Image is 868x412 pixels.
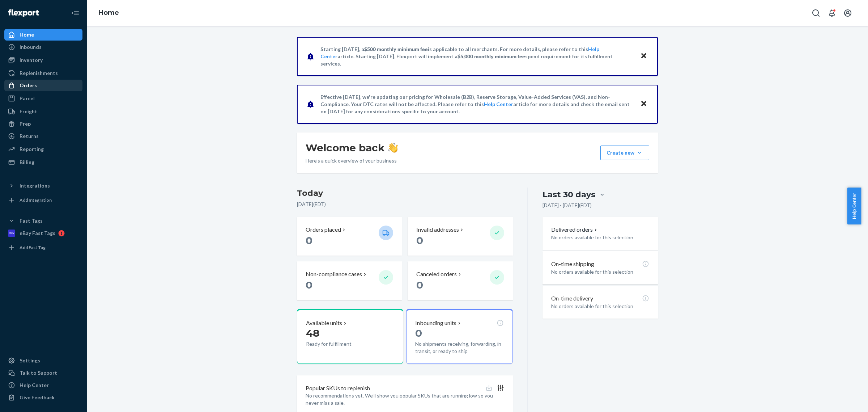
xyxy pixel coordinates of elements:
p: Starting [DATE], a is applicable to all merchants. For more details, please refer to this article... [320,46,633,67]
p: Canceled orders [416,270,457,278]
h3: Today [297,188,513,199]
span: 48 [306,327,319,339]
p: [DATE] - [DATE] ( EDT ) [542,202,592,209]
button: Close Navigation [68,6,82,20]
img: hand-wave emoji [388,143,398,153]
span: 0 [306,279,312,291]
button: Available units48Ready for fulfillment [297,309,403,364]
p: On-time delivery [551,294,593,303]
a: Freight [4,106,82,117]
p: No orders available for this selection [551,268,649,276]
div: Last 30 days [542,189,595,200]
a: Help Center [4,379,82,391]
h1: Welcome back [306,141,398,154]
ol: breadcrumbs [93,3,125,24]
button: Integrations [4,180,82,192]
div: Fast Tags [20,217,43,224]
div: Billing [20,159,34,166]
div: Integrations [20,182,50,189]
button: Help Center [847,188,861,224]
div: Prep [20,120,31,127]
span: 0 [306,234,312,247]
div: Replenishments [20,70,58,77]
button: Open Search Box [809,6,823,20]
a: Talk to Support [4,367,82,379]
p: Orders placed [306,226,341,234]
button: Give Feedback [4,392,82,403]
p: No orders available for this selection [551,234,649,241]
span: $500 monthly minimum fee [364,46,428,52]
button: Create new [600,146,649,160]
p: No recommendations yet. We’ll show you popular SKUs that are running low so you never miss a sale. [306,392,504,407]
button: Orders placed 0 [297,217,402,256]
a: Returns [4,130,82,142]
div: Freight [20,108,37,115]
p: Non-compliance cases [306,270,362,278]
div: Reporting [20,146,44,153]
p: No orders available for this selection [551,303,649,310]
a: Reporting [4,143,82,155]
p: Invalid addresses [416,226,459,234]
div: Help Center [20,382,49,389]
img: Flexport logo [8,9,39,17]
button: Inbounding units0No shipments receiving, forwarding, in transit, or ready to ship [406,309,512,364]
p: No shipments receiving, forwarding, in transit, or ready to ship [415,340,503,355]
div: Add Fast Tag [20,244,46,251]
p: Ready for fulfillment [306,340,373,348]
div: Orders [20,82,37,89]
button: Open account menu [841,6,855,20]
p: Here’s a quick overview of your business [306,157,398,164]
a: Add Integration [4,194,82,206]
a: Help Center [484,101,513,107]
a: Billing [4,156,82,168]
p: On-time shipping [551,260,594,268]
button: Open notifications [825,6,839,20]
a: Settings [4,355,82,366]
a: Replenishments [4,67,82,79]
button: Close [639,51,648,62]
div: eBay Fast Tags [20,230,55,237]
a: eBay Fast Tags [4,227,82,239]
p: Inbounding units [415,319,456,327]
div: Returns [20,133,39,140]
button: Invalid addresses 0 [408,217,512,256]
span: 0 [416,234,423,247]
button: Delivered orders [551,226,599,234]
div: Add Integration [20,197,52,203]
p: Popular SKUs to replenish [306,384,370,392]
p: Effective [DATE], we're updating our pricing for Wholesale (B2B), Reserve Storage, Value-Added Se... [320,93,633,115]
span: 0 [416,279,423,291]
div: Parcel [20,95,35,102]
div: Home [20,31,34,38]
button: Canceled orders 0 [408,261,512,300]
div: Give Feedback [20,394,55,401]
button: Non-compliance cases 0 [297,261,402,300]
a: Inbounds [4,41,82,53]
div: Talk to Support [20,369,57,377]
div: Inventory [20,56,43,64]
a: Inventory [4,54,82,66]
span: $5,000 monthly minimum fee [458,53,525,59]
a: Orders [4,80,82,91]
div: Inbounds [20,43,42,51]
p: Available units [306,319,342,327]
a: Home [98,9,119,17]
button: Close [639,99,648,109]
button: Fast Tags [4,215,82,227]
p: [DATE] ( EDT ) [297,201,513,208]
div: Settings [20,357,40,364]
a: Prep [4,118,82,130]
a: Parcel [4,93,82,104]
a: Home [4,29,82,41]
a: Add Fast Tag [4,242,82,253]
span: 0 [415,327,422,339]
